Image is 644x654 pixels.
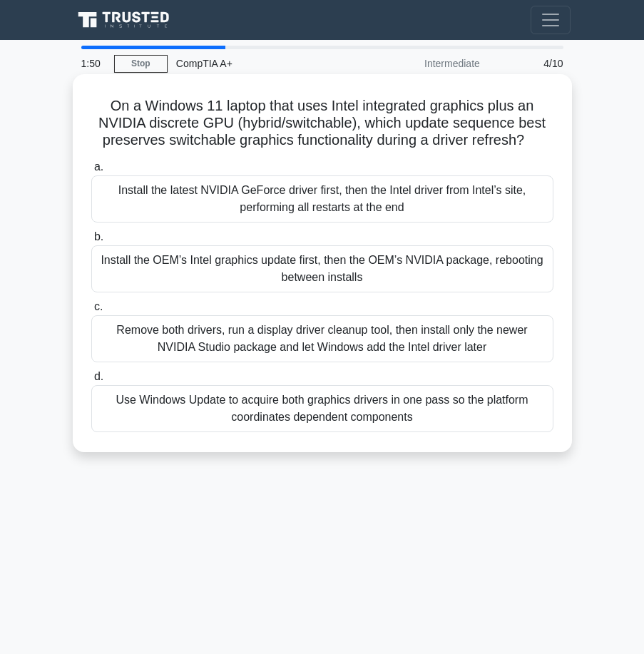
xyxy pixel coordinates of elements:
[94,300,103,312] span: c.
[489,49,572,78] div: 4/10
[94,160,103,173] span: a.
[91,385,553,432] div: Use Windows Update to acquire both graphics drivers in one pass so the platform coordinates depen...
[364,49,489,78] div: Intermediate
[531,6,571,34] button: Toggle navigation
[73,49,114,78] div: 1:50
[94,370,103,382] span: d.
[168,49,364,78] div: CompTIA A+
[91,315,553,362] div: Remove both drivers, run a display driver cleanup tool, then install only the newer NVIDIA Studio...
[94,230,103,242] span: b.
[114,55,168,73] a: Stop
[91,175,553,223] div: Install the latest NVIDIA GeForce driver first, then the Intel driver from Intel’s site, performi...
[90,97,555,150] h5: On a Windows 11 laptop that uses Intel integrated graphics plus an NVIDIA discrete GPU (hybrid/sw...
[91,245,553,292] div: Install the OEM’s Intel graphics update first, then the OEM’s NVIDIA package, rebooting between i...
